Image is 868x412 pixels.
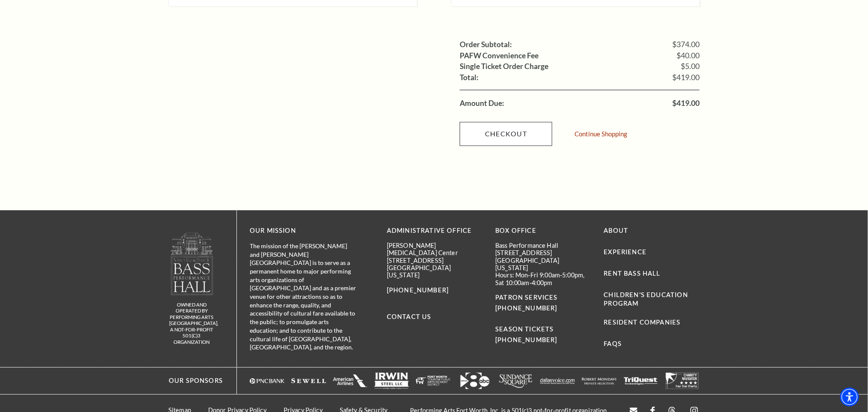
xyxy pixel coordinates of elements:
[416,373,451,389] img: fwtpid-websitefooter-117x55.png
[672,99,700,107] span: $419.00
[604,248,647,256] a: Experience
[387,242,482,257] p: [PERSON_NAME][MEDICAL_DATA] Center
[495,271,591,286] p: Hours: Mon-Fri 9:00am-5:00pm, Sat 10:00am-4:00pm
[495,292,591,314] p: PATRON SERVICES [PHONE_NUMBER]
[604,340,622,347] a: FAQs
[672,74,700,81] span: $419.00
[169,302,214,346] p: owned and operated by Performing Arts [GEOGRAPHIC_DATA], A NOT-FOR-PROFIT 501(C)3 ORGANIZATION
[575,131,627,137] a: Continue Shopping
[672,41,700,48] span: $374.00
[623,373,658,389] img: triquest_footer_logo.png
[387,226,482,236] p: Administrative Office
[460,41,512,48] label: Order Subtotal:
[460,99,504,107] label: Amount Due:
[387,313,431,320] a: Contact Us
[291,373,326,389] img: sewell-revised_117x55.png
[460,52,539,60] label: PAFW Convenience Fee
[387,285,482,296] p: [PHONE_NUMBER]
[250,226,357,236] p: OUR MISSION
[460,63,548,70] label: Single Ticket Order Charge
[170,232,214,295] img: logo-footer.png
[665,373,700,389] img: charitynavlogo2.png
[460,122,552,146] a: Checkout
[387,264,482,279] p: [GEOGRAPHIC_DATA][US_STATE]
[540,373,575,389] img: dallasvoice117x55.png
[458,373,492,389] img: wfaa2.png
[161,376,223,386] p: Our Sponsors
[582,373,617,389] img: robertmondavi_logo117x55.png
[604,270,661,277] a: Rent Bass Hall
[387,257,482,264] p: [STREET_ADDRESS]
[604,227,629,234] a: About
[495,257,591,272] p: [GEOGRAPHIC_DATA][US_STATE]
[250,242,357,352] p: The mission of the [PERSON_NAME] and [PERSON_NAME][GEOGRAPHIC_DATA] is to serve as a permanent ho...
[840,388,859,406] div: Accessibility Menu
[676,52,700,60] span: $40.00
[495,249,591,256] p: [STREET_ADDRESS]
[604,319,681,326] a: Resident Companies
[604,291,688,307] a: Children's Education Program
[374,373,409,389] img: irwinsteel_websitefooter_117x55.png
[499,373,533,389] img: sundance117x55.png
[681,63,700,70] span: $5.00
[333,373,368,389] img: aa_stacked2_117x55.png
[495,242,591,249] p: Bass Performance Hall
[495,314,591,346] p: SEASON TICKETS [PHONE_NUMBER]
[495,226,591,236] p: BOX OFFICE
[250,373,284,389] img: pncbank_websitefooter_117x55.png
[460,74,479,81] label: Total:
